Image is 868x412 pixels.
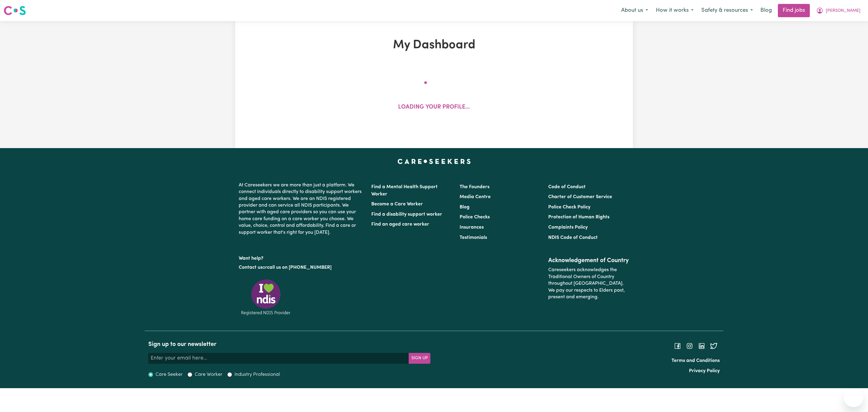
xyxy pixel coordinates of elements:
[460,215,490,220] a: Police Checks
[239,179,364,238] p: At Careseekers we are more than just a platform. We connect individuals directly to disability su...
[239,253,364,262] p: Want help?
[371,202,423,207] a: Become a Care Worker
[398,103,470,112] p: Loading your profile...
[371,212,442,217] a: Find a disability support worker
[460,185,489,189] a: The Founders
[689,369,720,373] a: Privacy Policy
[4,4,26,17] a: Careseekers logo
[239,265,263,270] a: Contact us
[617,4,652,17] button: About us
[671,358,720,363] a: Terms and Conditions
[234,371,280,378] label: Industry Professional
[548,264,629,303] p: Careseekers acknowledges the Traditional Owners of Country throughout [GEOGRAPHIC_DATA]. We pay o...
[697,4,757,17] button: Safety & resources
[548,215,609,220] a: Protection of Human Rights
[4,5,26,16] img: Careseekers logo
[812,4,864,17] button: My Account
[148,341,430,348] h2: Sign up to our newsletter
[548,195,612,199] a: Charter of Customer Service
[778,4,810,17] a: Find jobs
[686,344,693,348] a: Follow Careseekers on Instagram
[148,353,409,364] input: Enter your email here...
[195,371,222,378] label: Care Worker
[460,225,484,230] a: Insurances
[460,195,491,199] a: Media Centre
[652,4,697,17] button: How it works
[371,222,429,227] a: Find an aged care worker
[267,265,332,270] a: call us on [PHONE_NUMBER]
[371,185,438,197] a: Find a Mental Health Support Worker
[710,344,717,348] a: Follow Careseekers on Twitter
[460,205,470,210] a: Blog
[844,388,863,407] iframe: Button to launch messaging window, conversation in progress
[239,262,364,273] p: or
[398,159,471,164] a: Careseekers home page
[757,4,775,17] a: Blog
[409,353,430,364] button: Subscribe
[305,38,563,52] h1: My Dashboard
[548,257,629,264] h2: Acknowledgement of Country
[674,344,681,348] a: Follow Careseekers on Facebook
[548,225,588,230] a: Complaints Policy
[156,371,183,378] label: Care Seeker
[460,235,487,240] a: Testimonials
[548,205,590,210] a: Police Check Policy
[239,278,293,316] img: Registered NDIS provider
[548,235,598,240] a: NDIS Code of Conduct
[548,185,586,189] a: Code of Conduct
[826,8,860,14] span: [PERSON_NAME]
[698,344,705,348] a: Follow Careseekers on LinkedIn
